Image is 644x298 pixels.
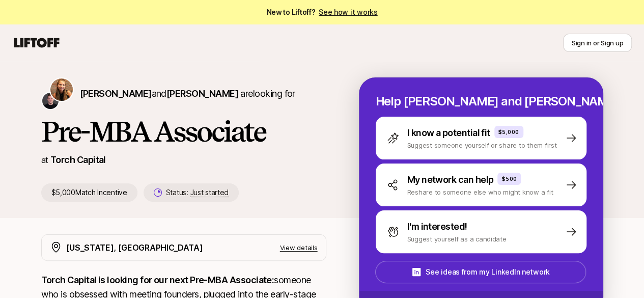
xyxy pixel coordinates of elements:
[280,242,318,253] p: View details
[41,116,326,147] h1: Pre-MBA Associate
[190,188,229,197] span: Just started
[66,241,203,254] p: [US_STATE], [GEOGRAPHIC_DATA]
[151,88,238,99] span: and
[426,266,549,278] p: See ideas from my LinkedIn network
[166,186,229,199] p: Status:
[50,154,106,165] a: Torch Capital
[407,234,507,244] p: Suggest yourself as a candidate
[41,275,274,285] strong: Torch Capital is looking for our next Pre-MBA Associate:
[50,78,73,101] img: Katie Reiner
[42,93,59,109] img: Christopher Harper
[166,88,238,99] span: [PERSON_NAME]
[563,34,632,52] button: Sign in or Sign up
[41,183,137,202] p: $5,000 Match Incentive
[501,175,517,183] p: $500
[407,173,494,187] p: My network can help
[407,126,490,140] p: I know a potential fit
[498,128,519,136] p: $5,000
[319,8,378,16] a: See how it works
[80,88,152,99] span: [PERSON_NAME]
[375,261,586,283] button: See ideas from my LinkedIn network
[407,187,553,197] p: Reshare to someone else who might know a fit
[266,6,377,18] span: New to Liftoff?
[407,220,467,234] p: I'm interested!
[376,94,586,109] p: Help [PERSON_NAME] and [PERSON_NAME] hire
[80,87,295,101] p: are looking for
[41,153,48,167] p: at
[407,140,557,150] p: Suggest someone yourself or share to them first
